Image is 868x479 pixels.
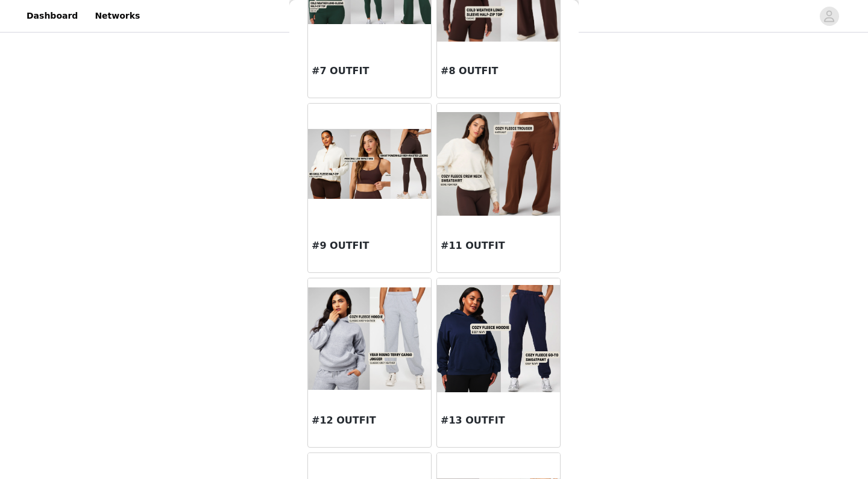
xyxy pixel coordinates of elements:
img: #9 OUTFIT [308,129,431,198]
h3: #11 OUTFIT [441,239,556,253]
a: Dashboard [19,2,85,30]
h3: #8 OUTFIT [441,64,556,78]
img: #12 OUTFIT [308,287,431,389]
a: Networks [87,2,147,30]
h3: #9 OUTFIT [312,239,427,253]
div: avatar [823,7,835,26]
img: #13 OUTFIT [437,285,560,392]
h3: #13 OUTFIT [441,413,556,428]
h3: #7 OUTFIT [312,64,427,78]
img: #11 OUTFIT [437,112,560,216]
h3: #12 OUTFIT [312,413,427,428]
